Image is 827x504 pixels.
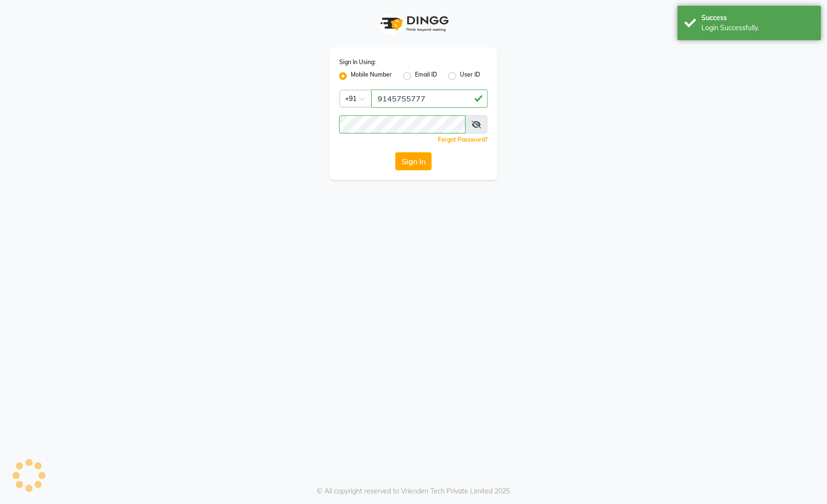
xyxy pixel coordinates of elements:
[438,136,488,143] a: Forgot Password?
[339,115,466,134] input: Username
[371,90,488,108] input: Username
[339,58,376,67] label: Sign In Using:
[395,152,432,170] button: Sign In
[460,70,480,82] label: User ID
[701,13,814,23] div: Success
[701,23,814,33] div: Login Successfully.
[351,70,392,82] label: Mobile Number
[375,10,452,38] img: logo1.svg
[415,70,437,82] label: Email ID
